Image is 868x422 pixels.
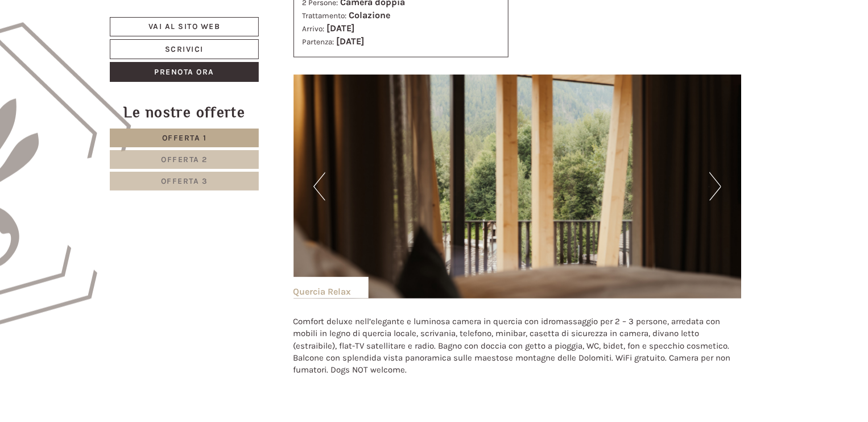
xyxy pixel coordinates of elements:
[110,62,259,82] a: Prenota ora
[195,9,253,28] div: domenica
[294,277,369,299] div: Quercia Relax
[313,172,325,201] button: Previous
[294,75,742,299] img: image
[161,176,208,186] span: Offerta 3
[388,300,448,320] button: Invia
[337,36,365,47] b: [DATE]
[327,23,355,34] b: [DATE]
[303,24,325,33] small: Arrivo:
[303,38,334,46] small: Partenza:
[17,55,179,63] small: 15:10
[110,17,259,36] a: Vai al sito web
[162,133,207,143] span: Offerta 1
[110,102,259,123] div: Le nostre offerte
[294,316,742,377] p: Comfort deluxe nell’elegante e luminosa camera in quercia con idromassaggio per 2 – 3 persone, ar...
[709,172,721,201] button: Next
[110,39,259,59] a: Scrivici
[349,10,391,20] b: Colazione
[303,11,347,20] small: Trattamento:
[17,33,179,42] div: Hotel B&B Feldmessner
[9,31,184,65] div: Buon giorno, come possiamo aiutarla?
[161,155,208,164] span: Offerta 2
